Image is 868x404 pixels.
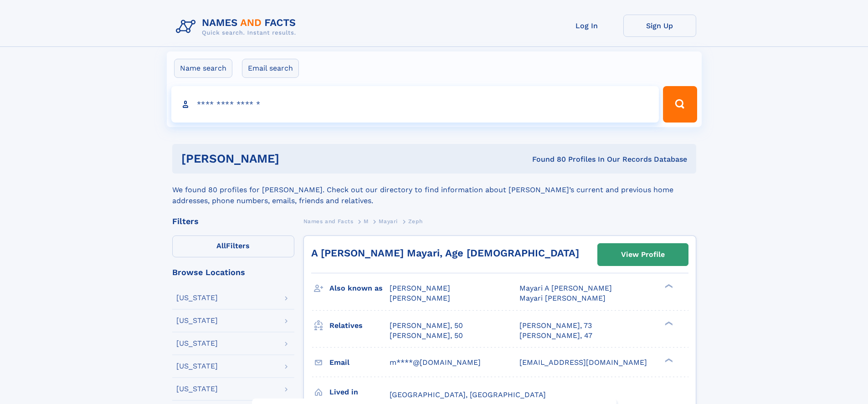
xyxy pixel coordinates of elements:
div: ❯ [663,357,673,363]
div: [US_STATE] [176,294,218,302]
div: [US_STATE] [176,340,218,347]
h3: Also known as [329,281,390,296]
a: A [PERSON_NAME] Mayari, Age [DEMOGRAPHIC_DATA] [311,247,579,259]
a: [PERSON_NAME], 50 [390,321,463,331]
a: Names and Facts [303,215,354,227]
a: [PERSON_NAME], 47 [519,331,592,341]
span: [EMAIL_ADDRESS][DOMAIN_NAME] [519,358,647,367]
a: View Profile [598,244,688,266]
div: ❯ [663,283,673,289]
span: [PERSON_NAME] [390,284,450,292]
label: Filters [172,235,294,257]
div: [US_STATE] [176,317,218,324]
h3: Email [329,355,390,370]
input: search input [171,86,659,123]
img: Logo Names and Facts [172,15,303,39]
span: [GEOGRAPHIC_DATA], [GEOGRAPHIC_DATA] [390,390,546,399]
a: Sign Up [623,15,696,37]
div: [US_STATE] [176,385,218,393]
a: Mayari [379,215,398,227]
a: [PERSON_NAME], 50 [390,331,463,341]
a: [PERSON_NAME], 73 [519,321,592,331]
label: Email search [242,59,299,78]
div: [US_STATE] [176,363,218,370]
span: M [364,218,369,225]
label: Name search [174,59,232,78]
span: Mayari [379,218,398,225]
span: [PERSON_NAME] [390,294,450,302]
span: Mayari A [PERSON_NAME] [519,284,612,292]
h3: Lived in [329,384,390,400]
div: Browse Locations [172,268,294,276]
span: All [216,241,226,250]
div: Found 80 Profiles In Our Records Database [406,154,687,164]
a: Log In [550,15,623,37]
div: ❯ [663,320,673,326]
h3: Relatives [329,318,390,333]
div: Filters [172,217,294,225]
span: Zeph [408,218,423,225]
span: Mayari [PERSON_NAME] [519,294,606,302]
h1: [PERSON_NAME] [181,153,406,164]
div: We found 80 profiles for [PERSON_NAME]. Check out our directory to find information about [PERSON... [172,174,696,206]
a: M [364,215,369,227]
div: View Profile [621,244,665,265]
button: Search Button [663,86,697,123]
